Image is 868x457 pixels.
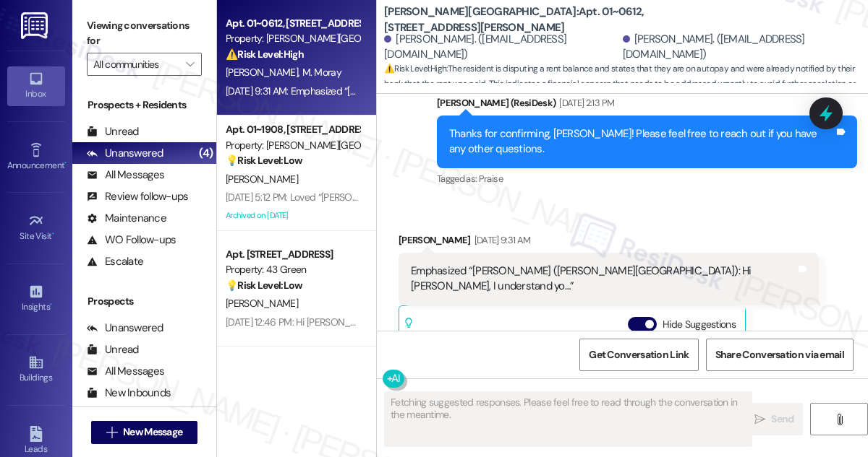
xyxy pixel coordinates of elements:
div: Tagged as: [437,168,857,189]
div: Prospects [72,294,216,309]
span: Get Conversation Link [589,347,689,362]
button: Send [745,403,803,435]
div: Emphasized “[PERSON_NAME] ([PERSON_NAME][GEOGRAPHIC_DATA]): Hi [PERSON_NAME], I understand yo…” [411,264,796,295]
label: Hide Suggestions [663,317,736,332]
label: Viewing conversations for [87,14,202,53]
i:  [106,427,117,438]
div: [DATE] 2:13 PM [556,95,614,110]
b: [PERSON_NAME][GEOGRAPHIC_DATA]: Apt. 01~0612, [STREET_ADDRESS][PERSON_NAME] [384,4,673,35]
div: Unanswered [87,321,163,336]
span: • [52,229,54,239]
span: : The resident is disputing a rent balance and states that they are on autopay and were already n... [384,61,868,108]
div: Unread [87,124,139,139]
div: [PERSON_NAME]. ([EMAIL_ADDRESS][DOMAIN_NAME]) [623,32,858,63]
input: All communities [93,53,179,76]
div: Related guidelines [403,317,487,344]
div: [DATE] 9:31 AM [471,232,531,248]
strong: 💡 Risk Level: Low [226,154,302,167]
div: Review follow-ups [87,189,188,204]
span: • [64,158,67,168]
strong: ⚠️ Risk Level: High [226,48,304,61]
textarea: Fetching suggested responses. Please feel free to read through the conversation in the meantime. [385,392,752,446]
div: [PERSON_NAME] [399,232,819,253]
div: [DATE] 5:12 PM: Loved “[PERSON_NAME] ([PERSON_NAME][GEOGRAPHIC_DATA]): Got it! I'll pass this in…” [226,191,661,204]
div: Property: [PERSON_NAME][GEOGRAPHIC_DATA] [226,31,359,46]
span: Share Conversation via email [715,347,844,362]
div: Apt. 01~0612, [STREET_ADDRESS][PERSON_NAME] [226,16,359,31]
a: Buildings [7,350,65,389]
button: Share Conversation via email [706,339,854,371]
span: New Message [123,425,182,440]
strong: ⚠️ Risk Level: High [384,63,446,74]
span: [PERSON_NAME] [226,297,298,310]
div: [DATE] 9:31 AM: Emphasized “[PERSON_NAME] ([PERSON_NAME][GEOGRAPHIC_DATA]): Hi [PERSON_NAME], I u... [226,84,757,97]
span: Praise [479,173,503,185]
i:  [186,58,194,70]
a: Site Visit • [7,209,65,248]
div: Unread [87,342,139,357]
div: Maintenance [87,211,166,226]
div: All Messages [87,167,164,183]
i:  [754,414,765,425]
div: Property: 43 Green [226,262,359,277]
div: Apt. [STREET_ADDRESS] [226,247,359,262]
div: New Inbounds [87,386,171,401]
div: Thanks for confirming, [PERSON_NAME]! Please feel free to reach out if you have any other questions. [449,126,834,157]
div: Apt. 01~1908, [STREET_ADDRESS][PERSON_NAME] [226,122,359,137]
a: Inbox [7,66,65,105]
div: Escalate [87,254,143,269]
a: Insights • [7,279,65,318]
div: Property: [PERSON_NAME][GEOGRAPHIC_DATA] [226,138,359,153]
span: M. Moray [302,66,341,79]
button: New Message [91,421,198,444]
div: (4) [195,142,216,165]
img: ResiDesk Logo [21,12,51,39]
button: Get Conversation Link [579,339,698,371]
div: [PERSON_NAME] (ResiDesk) [437,95,857,116]
div: Unanswered [87,146,163,161]
i:  [834,414,845,425]
strong: 💡 Risk Level: Low [226,279,302,292]
span: Send [771,412,793,427]
div: All Messages [87,364,164,379]
span: [PERSON_NAME] [226,66,302,79]
span: • [50,300,52,310]
div: Prospects + Residents [72,97,216,113]
div: [PERSON_NAME]. ([EMAIL_ADDRESS][DOMAIN_NAME]) [384,32,619,63]
div: WO Follow-ups [87,232,176,248]
div: Archived on [DATE] [224,206,361,225]
span: [PERSON_NAME] [226,173,298,186]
